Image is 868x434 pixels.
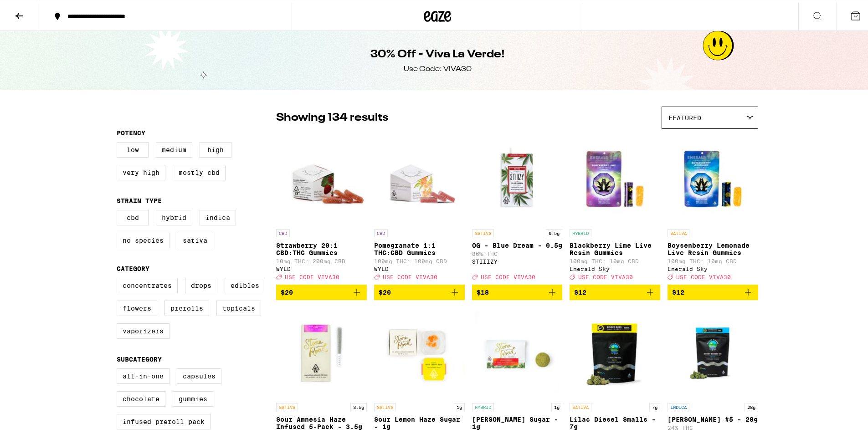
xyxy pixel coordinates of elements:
a: Open page for Strawberry 20:1 CBD:THC Gummies from WYLD [276,132,367,283]
p: 100mg THC: 10mg CBD [668,256,758,262]
legend: Category [117,263,149,271]
label: All-In-One [117,367,169,382]
span: USE CODE VIVA30 [383,272,437,278]
label: Infused Preroll Pack [117,412,211,428]
p: SATIVA [570,401,591,409]
img: WYLD - Pomegranate 1:1 THC:CBD Gummies [374,132,465,223]
p: 1g [454,401,465,409]
p: 24% THC [668,423,758,429]
a: Open page for Boysenberry Lemonade Live Resin Gummies from Emerald Sky [668,132,758,283]
p: Boysenberry Lemonade Live Resin Gummies [668,240,758,255]
span: $20 [281,287,293,294]
p: Showing 134 results [276,108,388,124]
label: Vaporizers [117,322,169,337]
div: WYLD [276,264,367,270]
label: Gummies [173,389,213,405]
button: Add to bag [472,283,563,298]
span: USE CODE VIVA30 [676,272,731,278]
p: SATIVA [668,227,689,235]
p: Blackberry Lime Live Resin Gummies [570,240,660,255]
button: Add to bag [570,283,660,298]
p: HYBRID [472,401,494,409]
label: No Species [117,231,169,246]
span: $12 [672,287,684,294]
span: Featured [668,112,701,120]
div: Use Code: VIVA30 [404,62,472,72]
legend: Subcategory [117,354,162,361]
img: Stone Road - Oreo Biscotti Sugar - 1g [472,306,563,397]
label: Mostly CBD [173,163,226,179]
p: OG - Blue Dream - 0.5g [472,240,563,247]
label: Indica [200,208,236,224]
p: 1g [551,401,562,409]
legend: Potency [117,128,145,135]
p: HYBRID [570,227,591,235]
h1: 30% Off - Viva La Verde! [370,45,505,61]
img: STIIIZY - OG - Blue Dream - 0.5g [472,132,563,223]
p: 86% THC [472,249,563,255]
p: Sour Amnesia Haze Infused 5-Pack - 3.5g [276,414,367,429]
p: 100mg THC: 100mg CBD [374,256,465,262]
p: [PERSON_NAME] #5 - 28g [668,414,758,421]
label: Sativa [177,231,213,246]
label: Very High [117,163,165,179]
label: Concentrates [117,276,178,291]
img: Glass House - Donny Burger #5 - 28g [668,306,758,397]
img: Stone Road - Sour Amnesia Haze Infused 5-Pack - 3.5g [276,306,367,397]
div: Emerald Sky [570,264,660,270]
label: Drops [185,276,217,291]
div: WYLD [374,264,465,270]
p: 28g [745,401,758,409]
a: Open page for Blackberry Lime Live Resin Gummies from Emerald Sky [570,132,660,283]
span: $12 [574,287,586,294]
span: USE CODE VIVA30 [285,272,339,278]
label: Topicals [216,299,261,314]
button: Add to bag [276,283,367,298]
p: CBD [276,227,290,235]
p: 3.5g [350,401,367,409]
button: Add to bag [668,283,758,298]
img: Emerald Sky - Boysenberry Lemonade Live Resin Gummies [668,132,758,223]
p: 0.5g [546,227,562,235]
p: Lilac Diesel Smalls - 7g [570,414,660,429]
p: [PERSON_NAME] Sugar - 1g [472,414,563,429]
label: Prerolls [164,299,209,314]
img: Stone Road - Sour Lemon Haze Sugar - 1g [374,306,465,397]
img: Glass House - Lilac Diesel Smalls - 7g [570,306,660,397]
span: $18 [477,287,489,294]
label: Flowers [117,299,157,314]
span: $20 [379,287,391,294]
p: SATIVA [374,401,396,409]
img: WYLD - Strawberry 20:1 CBD:THC Gummies [276,132,367,223]
button: Add to bag [374,283,465,298]
legend: Strain Type [117,195,162,203]
span: USE CODE VIVA30 [578,272,633,278]
p: SATIVA [276,401,298,409]
label: Low [117,140,149,156]
div: Emerald Sky [668,264,758,270]
label: Capsules [177,367,221,382]
p: Pomegranate 1:1 THC:CBD Gummies [374,240,465,255]
span: Hi. Need any help? [5,6,66,14]
p: 7g [649,401,660,409]
span: USE CODE VIVA30 [481,272,535,278]
label: Hybrid [156,208,192,224]
a: Open page for OG - Blue Dream - 0.5g from STIIIZY [472,132,563,283]
label: Edibles [225,276,265,291]
p: INDICA [668,401,689,409]
label: CBD [117,208,149,224]
label: Chocolate [117,389,165,405]
label: Medium [156,140,192,156]
a: Open page for Pomegranate 1:1 THC:CBD Gummies from WYLD [374,132,465,283]
p: Strawberry 20:1 CBD:THC Gummies [276,240,367,255]
p: CBD [374,227,388,235]
p: 100mg THC: 10mg CBD [570,256,660,262]
label: High [200,140,231,156]
p: 10mg THC: 200mg CBD [276,256,367,262]
p: Sour Lemon Haze Sugar - 1g [374,414,465,429]
p: SATIVA [472,227,494,235]
div: STIIIZY [472,257,563,263]
img: Emerald Sky - Blackberry Lime Live Resin Gummies [570,132,660,223]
